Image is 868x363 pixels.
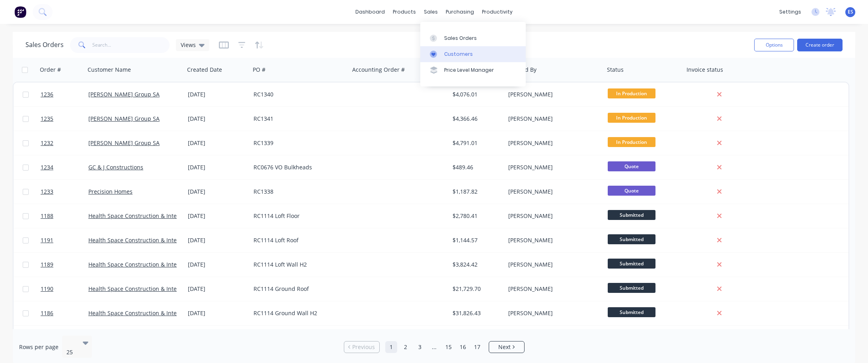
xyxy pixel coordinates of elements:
span: Submitted [608,259,655,269]
div: $3,824.42 [453,261,499,269]
a: Page 2 [400,341,412,353]
div: RC0676 VO Bulkheads [254,163,342,171]
div: RC1114 Loft Floor [254,212,342,220]
div: [DATE] [188,236,247,244]
a: Jump forward [428,341,440,353]
div: Price Level Manager [444,67,494,74]
button: Create order [797,39,843,51]
div: [DATE] [188,163,247,171]
div: [PERSON_NAME] [508,236,597,244]
a: Precision Homes [88,188,133,195]
a: Page 3 [414,341,426,353]
span: Submitted [608,307,655,317]
span: Submitted [608,283,655,293]
div: $4,366.46 [453,115,499,123]
a: 1235 [41,107,88,131]
div: [DATE] [188,139,247,147]
div: purchasing [442,6,478,18]
div: [PERSON_NAME] [508,115,597,123]
div: [PERSON_NAME] [508,309,597,317]
a: [PERSON_NAME] Group SA [88,115,160,122]
div: RC1114 Ground Roof [254,285,342,293]
div: [DATE] [188,285,247,293]
a: Health Space Construction & Interiors [88,212,189,220]
a: GC & J Constructions [88,163,143,171]
div: [PERSON_NAME] [508,139,597,147]
div: Sales Orders [444,35,477,42]
a: [PERSON_NAME] Group SA [88,90,160,98]
div: $4,791.01 [453,139,499,147]
span: 1186 [41,309,53,317]
a: 939 [41,326,88,349]
a: Sales Orders [420,30,526,46]
div: Accounting Order # [352,66,405,74]
div: $31,826.43 [453,309,499,317]
h1: Sales Orders [25,41,64,49]
div: [DATE] [188,212,247,220]
div: products [389,6,420,18]
div: $4,076.01 [453,90,499,98]
div: RC1339 [254,139,342,147]
span: Next [498,343,511,351]
div: Invoice status [687,66,723,74]
div: [DATE] [188,261,247,269]
div: Status [607,66,624,74]
div: [DATE] [188,309,247,317]
img: Factory [14,6,26,18]
div: sales [420,6,442,18]
div: [PERSON_NAME] [508,90,597,98]
div: Order # [40,66,61,74]
div: RC1341 [254,115,342,123]
div: RC1340 [254,90,342,98]
div: [DATE] [188,188,247,196]
span: Views [181,41,196,49]
div: [PERSON_NAME] [508,285,597,293]
span: 1189 [41,261,53,269]
span: In Production [608,88,655,98]
div: Customer Name [88,66,131,74]
span: 1236 [41,90,53,98]
div: $1,187.82 [453,188,499,196]
span: Submitted [608,210,655,220]
div: RC1114 Loft Wall H2 [254,261,342,269]
span: In Production [608,113,655,123]
a: 1188 [41,204,88,228]
div: RC1114 Loft Roof [254,236,342,244]
div: [DATE] [188,90,247,98]
a: Page 17 [471,341,483,353]
a: Next page [489,343,524,351]
a: Page 16 [457,341,469,353]
a: Price Level Manager [420,62,526,78]
div: $489.46 [453,163,499,171]
span: 1191 [41,236,53,244]
a: 1190 [41,277,88,301]
a: Customers [420,46,526,62]
div: $21,729.70 [453,285,499,293]
a: Page 15 [443,341,454,353]
div: 25 [66,348,76,356]
span: Quote [608,186,655,196]
span: Rows per page [19,343,59,351]
a: 1233 [41,180,88,204]
div: productivity [478,6,517,18]
div: PO # [253,66,265,74]
a: 1186 [41,301,88,325]
div: $2,780.41 [453,212,499,220]
a: Page 1 is your current page [385,341,397,353]
span: Quote [608,161,655,171]
a: 1234 [41,155,88,179]
a: 1189 [41,253,88,277]
div: [DATE] [188,115,247,123]
span: Submitted [608,234,655,244]
div: settings [775,6,805,18]
span: 1190 [41,285,53,293]
a: 1236 [41,82,88,106]
span: ES [848,8,853,16]
span: In Production [608,137,655,147]
a: Previous page [344,343,379,351]
span: 1233 [41,188,53,196]
span: 1188 [41,212,53,220]
div: [PERSON_NAME] [508,188,597,196]
span: 1234 [41,163,53,171]
button: Options [754,39,794,51]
